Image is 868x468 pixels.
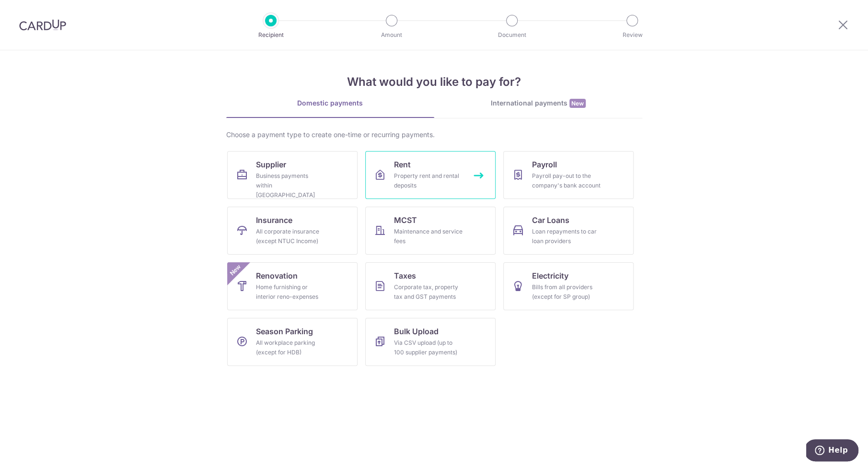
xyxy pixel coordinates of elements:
[227,318,358,366] a: Season ParkingAll workplace parking (except for HDB)
[227,262,358,310] a: RenovationHome furnishing or interior reno-expensesNew
[235,30,306,40] p: Recipient
[394,214,417,226] span: MCST
[476,30,547,40] p: Document
[394,282,463,302] div: Corporate tax, property tax and GST payments
[532,214,569,226] span: Car Loans
[365,207,496,255] a: MCSTMaintenance and service fees
[256,326,313,337] span: Season Parking
[256,227,325,246] div: All corporate insurance (except NTUC Income)
[227,262,243,278] span: New
[22,7,42,15] span: Help
[227,207,358,255] a: InsuranceAll corporate insurance (except NTUC Income)
[394,227,463,246] div: Maintenance and service fees
[394,159,411,170] span: Rent
[19,19,66,31] img: CardUp
[532,282,601,302] div: Bills from all providers (except for SP group)
[226,98,434,108] div: Domestic payments
[394,338,463,357] div: Via CSV upload (up to 100 supplier payments)
[365,151,496,199] a: RentProperty rent and rental deposits
[597,30,668,40] p: Review
[256,171,325,200] div: Business payments within [GEOGRAPHIC_DATA]
[227,151,358,199] a: SupplierBusiness payments within [GEOGRAPHIC_DATA]
[365,318,496,366] a: Bulk UploadVia CSV upload (up to 100 supplier payments)
[394,171,463,190] div: Property rent and rental deposits
[256,159,286,170] span: Supplier
[394,270,416,281] span: Taxes
[256,214,292,226] span: Insurance
[532,227,601,246] div: Loan repayments to car loan providers
[806,439,858,463] iframe: Opens a widget where you can find more information
[256,270,298,281] span: Renovation
[503,151,634,199] a: PayrollPayroll pay-out to the company's bank account
[365,262,496,310] a: TaxesCorporate tax, property tax and GST payments
[394,326,439,337] span: Bulk Upload
[256,338,325,357] div: All workplace parking (except for HDB)
[356,30,427,40] p: Amount
[503,262,634,310] a: ElectricityBills from all providers (except for SP group)
[434,98,642,108] div: International payments
[226,73,642,91] h4: What would you like to pay for?
[532,159,557,170] span: Payroll
[532,171,601,190] div: Payroll pay-out to the company's bank account
[256,282,325,302] div: Home furnishing or interior reno-expenses
[503,207,634,255] a: Car LoansLoan repayments to car loan providers
[532,270,568,281] span: Electricity
[226,130,642,140] div: Choose a payment type to create one-time or recurring payments.
[569,99,586,108] span: New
